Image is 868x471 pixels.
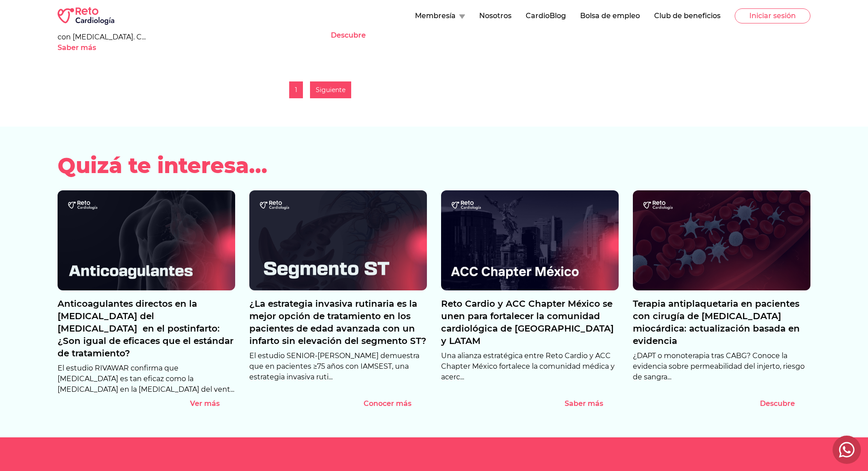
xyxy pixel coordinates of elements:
[633,297,810,351] a: Terapia antiplaquetaria en pacientes con cirugía de [MEDICAL_DATA] miocárdica: actualización basa...
[760,398,810,409] button: Descubre
[58,21,310,42] p: La [MEDICAL_DATA] es clave en el tratamiento de pacientes diabéticos con [MEDICAL_DATA]. C...
[441,398,619,409] a: Saber más
[190,398,235,409] button: Ver más
[331,30,583,41] a: Descubre
[58,155,810,176] h2: Quizá te interesa...
[441,297,619,351] a: Reto Cardio y ACC Chapter México se unen para fortalecer la comunidad cardiológica de [GEOGRAPHIC...
[364,398,411,409] p: Conocer más
[364,398,427,409] button: Conocer más
[331,30,381,41] button: Descubre
[633,297,810,347] p: Terapia antiplaquetaria en pacientes con cirugía de [MEDICAL_DATA] miocárdica: actualización basa...
[58,42,310,53] a: Saber más
[249,398,427,409] a: Conocer más
[249,351,427,382] p: El estudio SENIOR-[PERSON_NAME] demuestra que en pacientes ≥75 años con IAMSEST, una estrategia i...
[58,297,235,363] a: Anticoagulantes directos en la [MEDICAL_DATA] del [MEDICAL_DATA] en el postinfarto: ¿Son igual de...
[310,81,351,98] div: Siguiente
[58,7,114,25] img: RETO Cardio Logo
[58,398,235,409] a: Ver más
[249,297,427,347] p: ¿La estrategia invasiva rutinaria es la mejor opción de tratamiento en los pacientes de edad avan...
[441,351,619,382] p: Una alianza estratégica entre Reto Cardio y ACC Chapter México fortalece la comunidad médica y ac...
[58,42,96,53] p: Saber más
[760,398,795,409] p: Descubre
[526,11,566,21] button: CardioBlog
[58,297,235,359] p: Anticoagulantes directos en la [MEDICAL_DATA] del [MEDICAL_DATA] en el postinfarto: ¿Son igual de...
[249,190,427,290] img: ¿La estrategia invasiva rutinaria es la mejor opción de tratamiento en los pacientes de edad avan...
[58,42,112,53] button: Saber más
[415,11,465,21] button: Membresía
[633,351,810,382] p: ¿DAPT o monoterapia tras CABG? Conoce la evidencia sobre permeabilidad del injerto, riesgo de san...
[479,11,511,21] button: Nosotros
[249,297,427,351] a: ¿La estrategia invasiva rutinaria es la mejor opción de tratamiento en los pacientes de edad avan...
[441,297,619,347] p: Reto Cardio y ACC Chapter México se unen para fortalecer la comunidad cardiológica de [GEOGRAPHIC...
[654,11,721,21] button: Club de beneficios
[565,398,619,409] button: Saber más
[58,190,235,290] img: Anticoagulantes directos en la trombosis del ventrículo izquierdo en el postinfarto: ¿Son igual d...
[331,30,366,41] p: Descubre
[565,398,603,409] p: Saber más
[441,190,619,290] img: Reto Cardio y ACC Chapter México se unen para fortalecer la comunidad cardiológica de México y LATAM
[289,81,303,98] div: 1
[190,398,220,409] p: Ver más
[633,398,810,409] a: Descubre
[58,363,235,395] p: El estudio RIVAWAR confirma que [MEDICAL_DATA] es tan eficaz como la [MEDICAL_DATA] en la [MEDICA...
[735,8,810,23] button: Iniciar sesión
[633,190,810,290] img: Terapia antiplaquetaria en pacientes con cirugía de revascularización miocárdica: actualización b...
[580,11,640,21] button: Bolsa de empleo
